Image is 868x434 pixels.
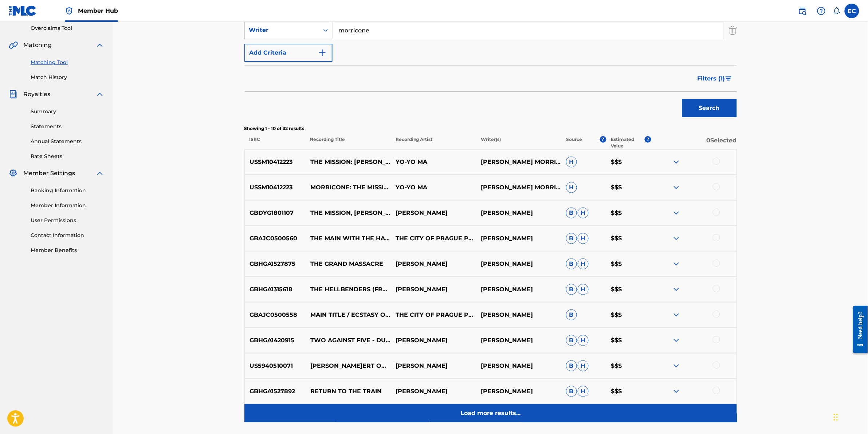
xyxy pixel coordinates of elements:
[31,153,104,160] a: Rate Sheets
[798,7,807,15] img: search
[391,183,476,192] p: YO-YO MA
[476,136,561,149] p: Writer(s)
[23,169,75,178] span: Member Settings
[306,285,391,294] p: THE HELLBENDERS (FROM "THE HELLBENDERS - I CRUDELI") - TITLES
[245,362,306,370] p: US5940510071
[578,208,589,218] span: H
[95,90,104,99] img: expand
[391,209,476,217] p: [PERSON_NAME]
[672,183,681,192] img: expand
[476,209,561,217] p: [PERSON_NAME]
[31,24,104,32] a: Overclaims Tool
[306,336,391,345] p: TWO AGAINST FIVE - DUE CONTRO CINQUE (FROM "THE GOOD, THE BAD AND THE UGLY")
[391,387,476,396] p: [PERSON_NAME]
[566,360,577,371] span: B
[391,136,476,149] p: Recording Artist
[606,183,651,192] p: $$$
[306,362,391,370] p: [PERSON_NAME]ERT ON THE HILLSIDE
[306,311,391,319] p: MAIN TITLE / ECSTASY OF GOLD (FROM "THE GOOD, THE BAD AND THE UGLY")
[817,7,826,15] img: help
[245,285,306,294] p: GBHGA1315618
[391,362,476,370] p: [PERSON_NAME]
[848,300,868,359] iframe: Resource Center
[391,234,476,243] p: THE CITY OF PRAGUE PHILHARMONIC ORCHESTRA
[306,387,391,396] p: RETURN TO THE TRAIN
[476,183,561,192] p: [PERSON_NAME] MORRICON MORRICONE
[249,26,315,35] div: Writer
[31,123,104,130] a: Statements
[391,285,476,294] p: [PERSON_NAME]
[693,70,737,88] button: Filters (1)
[244,136,306,149] p: ISRC
[606,158,651,166] p: $$$
[672,362,681,370] img: expand
[31,217,104,224] a: User Permissions
[95,41,104,50] img: expand
[566,284,577,295] span: B
[9,5,37,16] img: MLC Logo
[578,233,589,244] span: H
[606,260,651,268] p: $$$
[672,311,681,319] img: expand
[566,136,582,149] p: Source
[31,202,104,209] a: Member Information
[672,209,681,217] img: expand
[645,136,651,143] span: ?
[391,311,476,319] p: THE CITY OF PRAGUE PHILHARMONIC ORCHESTRA
[391,336,476,345] p: [PERSON_NAME]
[682,99,737,117] button: Search
[245,209,306,217] p: GBDYG1801107
[31,138,104,145] a: Annual Statements
[476,336,561,345] p: [PERSON_NAME]
[31,246,104,254] a: Member Benefits
[566,182,577,193] span: H
[726,76,732,81] img: filter
[578,386,589,397] span: H
[306,209,391,217] p: THE MISSION, [PERSON_NAME] OBOE (FROM THE MISSION)
[245,336,306,345] p: GBHGA1420915
[606,209,651,217] p: $$$
[832,399,868,434] div: Widget chat
[78,7,118,15] span: Member Hub
[651,136,737,149] p: 0 Selected
[31,108,104,115] a: Summary
[23,90,50,99] span: Royalties
[566,157,577,167] span: H
[391,260,476,268] p: [PERSON_NAME]
[9,41,18,50] img: Matching
[672,158,681,166] img: expand
[578,259,589,269] span: H
[698,74,725,83] span: Filters ( 1 )
[476,285,561,294] p: [PERSON_NAME]
[95,169,104,178] img: expand
[244,44,333,62] button: Add Criteria
[476,311,561,319] p: [PERSON_NAME]
[566,386,577,397] span: B
[566,208,577,218] span: B
[476,158,561,166] p: [PERSON_NAME] MORRICON MORRICONE
[245,183,306,192] p: USSM10412223
[833,7,840,15] div: Notifications
[244,125,737,132] p: Showing 1 - 10 of 32 results
[600,136,606,143] span: ?
[31,59,104,66] a: Matching Tool
[31,74,104,81] a: Match History
[672,387,681,396] img: expand
[611,136,645,149] p: Estimated Value
[476,387,561,396] p: [PERSON_NAME]
[795,4,810,18] a: Public Search
[672,234,681,243] img: expand
[23,41,52,50] span: Matching
[672,336,681,345] img: expand
[305,136,390,149] p: Recording Title
[306,260,391,268] p: THE GRAND MASSACRE
[31,187,104,194] a: Banking Information
[476,234,561,243] p: [PERSON_NAME]
[845,4,859,18] div: User Menu
[245,260,306,268] p: GBHGA1527875
[834,406,838,428] div: Trascina
[245,158,306,166] p: USSM10412223
[245,234,306,243] p: GBAJC0500560
[306,158,391,166] p: THE MISSION: [PERSON_NAME] OBOE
